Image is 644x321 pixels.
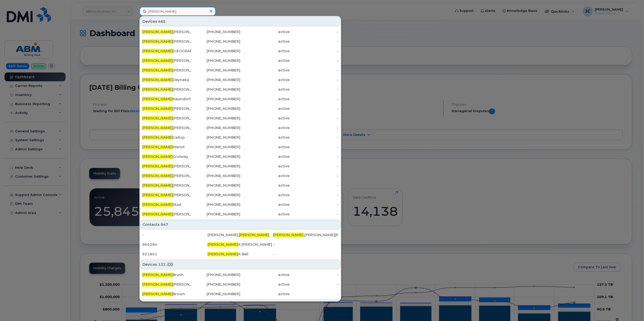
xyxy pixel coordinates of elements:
span: [PERSON_NAME] [142,135,173,140]
div: - [289,144,339,150]
span: [PERSON_NAME] [273,233,304,237]
div: active [240,29,289,34]
div: [PHONE_NUMBER] [191,135,241,140]
span: [PERSON_NAME] [142,106,173,111]
div: - [289,125,339,130]
a: 921851[PERSON_NAME]A Ball- [140,250,340,259]
span: [PERSON_NAME] [142,97,173,101]
div: active [240,96,289,102]
div: - [289,164,339,169]
span: [PERSON_NAME] [142,30,173,34]
div: [PHONE_NUMBER] [191,144,241,150]
div: [PERSON_NAME] [142,173,191,178]
a: [PERSON_NAME][PERSON_NAME][PHONE_NUMBER]active- [140,85,340,94]
div: - [289,135,339,140]
div: Deynaka [142,77,191,82]
div: Devices [140,260,340,269]
div: 921851 [142,252,208,257]
span: [PERSON_NAME] [142,58,173,63]
span: [PERSON_NAME] [142,154,173,159]
a: [PERSON_NAME][PERSON_NAME][PHONE_NUMBER]active- [140,190,340,200]
div: active [240,125,289,130]
div: active [240,116,289,121]
a: -[PERSON_NAME],[PERSON_NAME][PERSON_NAME].[PERSON_NAME][EMAIL_ADDRESS][PERSON_NAME][DOMAIN_NAME] [140,230,340,239]
a: [PERSON_NAME][PERSON_NAME][PHONE_NUMBER]active- [140,210,340,219]
div: - [273,252,338,257]
a: [PERSON_NAME]Grolway[PHONE_NUMBER]active- [140,152,340,161]
a: [PERSON_NAME][PERSON_NAME][PHONE_NUMBER]active- [140,171,340,180]
div: active [240,282,289,287]
div: active [240,87,289,92]
div: [PHONE_NUMBER] [191,39,241,44]
div: A [PERSON_NAME] [208,242,273,247]
a: [PERSON_NAME][PERSON_NAME][PHONE_NUMBER]active- [140,162,340,171]
div: active [240,48,289,54]
span: [PERSON_NAME] [142,164,173,168]
div: [PHONE_NUMBER] [191,77,241,82]
div: Brush [142,272,191,277]
span: 465 [158,19,166,24]
span: [PERSON_NAME] [208,252,238,256]
span: 122 [158,262,166,267]
div: [PERSON_NAME] [142,68,191,73]
span: [PERSON_NAME] [142,212,173,216]
span: [PERSON_NAME] [142,87,173,92]
div: - [289,106,339,111]
a: [PERSON_NAME][PERSON_NAME][PHONE_NUMBER]active- [140,114,340,123]
div: [PERSON_NAME] [142,116,191,121]
div: - [289,272,339,277]
div: - [273,242,338,247]
span: [PERSON_NAME] [239,233,269,237]
div: Contacts [140,220,340,229]
span: [PERSON_NAME] [142,183,173,188]
div: [PERSON_NAME] [142,29,191,34]
div: active [240,39,289,44]
div: [PHONE_NUMBER] [191,192,241,197]
div: [PERSON_NAME] [142,58,191,63]
div: - [289,87,339,92]
div: [PHONE_NUMBER] [191,106,241,111]
span: .CO [167,262,173,267]
div: - [289,48,339,54]
div: - [289,202,339,207]
div: active [240,77,289,82]
div: [PHONE_NUMBER] [191,202,241,207]
div: [PHONE_NUMBER] [191,29,241,34]
div: Stad [142,202,191,207]
div: Contacts [140,300,340,309]
div: Brown [142,291,191,297]
div: 965284 [142,242,208,247]
div: - [289,212,339,217]
a: [PERSON_NAME][PERSON_NAME][PHONE_NUMBER]active- [140,181,340,190]
a: [PERSON_NAME]Brown[PHONE_NUMBER]active- [140,289,340,299]
div: active [240,291,289,297]
div: [PHONE_NUMBER] [191,164,241,169]
a: [PERSON_NAME][PERSON_NAME][PHONE_NUMBER]active- [140,27,340,36]
div: Devices [140,17,340,26]
span: [PERSON_NAME] [142,202,173,207]
div: - [142,232,208,237]
div: active [240,192,289,197]
div: [PHONE_NUMBER] [191,96,241,102]
div: [PHONE_NUMBER] [191,68,241,73]
div: active [240,58,289,63]
span: [PERSON_NAME] [142,273,173,277]
div: - [289,96,339,102]
div: [PHONE_NUMBER] [191,272,241,277]
div: - [289,192,339,197]
div: active [240,164,289,169]
span: [PERSON_NAME] [142,49,173,53]
a: [PERSON_NAME]Deynaka[PHONE_NUMBER]active- [140,75,340,84]
div: - [289,173,339,178]
div: Naundorf [142,96,191,102]
div: - [289,116,339,121]
div: [PERSON_NAME] [142,39,191,44]
a: [PERSON_NAME][PERSON_NAME][PHONE_NUMBER]active- [140,37,340,46]
a: [PERSON_NAME][PERSON_NAME][PHONE_NUMBER]active- [140,123,340,132]
div: - [289,29,339,34]
div: [PERSON_NAME] [142,192,191,197]
div: active [240,106,289,111]
div: [PERSON_NAME] [142,164,191,169]
div: - [289,282,339,287]
div: - [289,77,339,82]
